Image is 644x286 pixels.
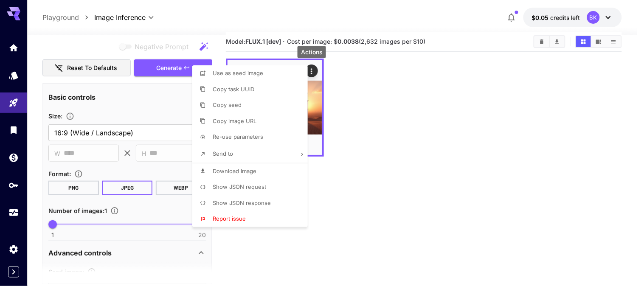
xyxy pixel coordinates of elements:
[213,70,263,76] span: Use as seed image
[213,168,256,174] span: Download Image
[213,118,256,124] span: Copy image URL
[213,101,242,108] span: Copy seed
[213,183,266,190] span: Show JSON request
[213,86,254,93] span: Copy task UUID
[213,215,246,222] span: Report issue
[298,46,326,58] div: Actions
[213,133,263,140] span: Re-use parameters
[213,150,233,157] span: Send to
[213,199,271,206] span: Show JSON response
